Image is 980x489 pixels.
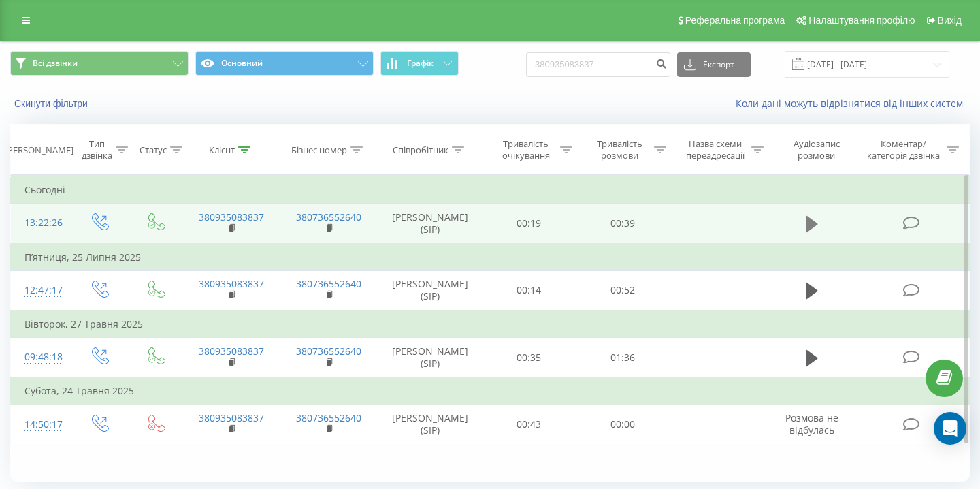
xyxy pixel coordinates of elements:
[199,210,264,223] a: 380935083837
[296,411,361,424] a: 380736552640
[24,277,57,304] div: 12:47:17
[199,277,264,290] a: 380935083837
[407,59,434,68] span: Графік
[779,138,853,161] div: Аудіозапис розмови
[24,210,57,236] div: 13:22:26
[291,144,347,156] div: Бізнес номер
[682,138,748,161] div: Назва схеми переадресації
[938,15,962,26] span: Вихід
[296,345,361,358] a: 380736552640
[82,138,112,161] div: Тип дзвінка
[209,144,235,156] div: Клієнт
[685,15,785,26] span: Реферальна програма
[934,412,966,445] div: Open Intercom Messenger
[378,405,483,444] td: [PERSON_NAME] (SIP)
[378,270,483,311] td: [PERSON_NAME] (SIP)
[380,51,459,76] button: Графік
[5,144,73,156] div: [PERSON_NAME]
[483,338,576,378] td: 00:35
[483,204,576,244] td: 00:19
[199,345,264,358] a: 380935083837
[808,15,915,26] span: Налаштування профілю
[11,377,970,405] td: Субота, 24 Травня 2025
[677,52,751,77] button: Експорт
[864,138,943,161] div: Коментар/категорія дзвінка
[785,411,838,437] span: Розмова не відбулась
[140,144,167,156] div: Статус
[11,244,970,271] td: П’ятниця, 25 Липня 2025
[199,411,264,424] a: 380935083837
[576,204,670,244] td: 00:39
[24,344,57,370] div: 09:48:18
[483,405,576,444] td: 00:43
[11,176,970,204] td: Сьогодні
[736,97,970,110] a: Коли дані можуть відрізнятися вiд інших систем
[11,311,970,338] td: Вівторок, 27 Травня 2025
[576,270,670,311] td: 00:52
[24,411,57,438] div: 14:50:17
[588,138,651,161] div: Тривалість розмови
[483,270,576,311] td: 00:14
[495,138,557,161] div: Тривалість очікування
[378,204,483,244] td: [PERSON_NAME] (SIP)
[195,51,374,76] button: Основний
[576,405,670,444] td: 00:00
[526,52,670,77] input: Пошук за номером
[576,338,670,378] td: 01:36
[296,210,361,223] a: 380736552640
[393,144,448,156] div: Співробітник
[296,277,361,290] a: 380736552640
[378,338,483,378] td: [PERSON_NAME] (SIP)
[10,97,95,110] button: Скинути фільтри
[33,58,78,69] span: Всі дзвінки
[10,51,189,76] button: Всі дзвінки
